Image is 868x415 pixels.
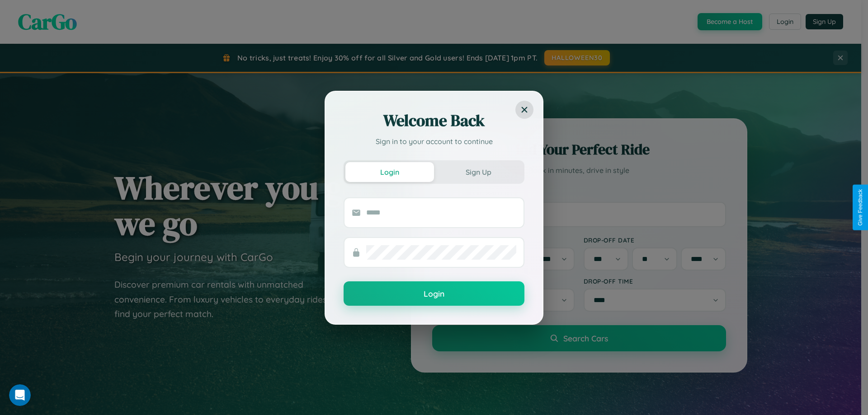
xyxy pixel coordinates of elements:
[344,281,524,306] button: Login
[857,189,863,226] div: Give Feedback
[345,162,434,182] button: Login
[344,110,524,131] h2: Welcome Back
[434,162,523,182] button: Sign Up
[9,384,31,406] iframe: Intercom live chat
[344,136,524,147] p: Sign in to your account to continue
